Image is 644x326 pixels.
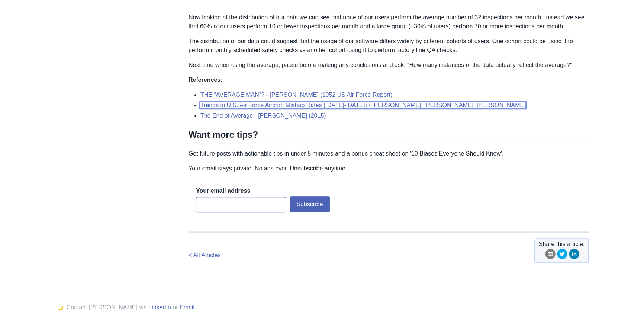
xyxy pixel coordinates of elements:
a: LinkedIn [148,304,171,310]
p: Now looking at the distribution of our data we can see that none of our users perform the average... [189,13,589,31]
button: linkedin [569,249,579,262]
button: Subscribe [290,196,330,212]
a: Email [180,304,194,310]
p: Your email stays private. No ads ever. Unsubscribe anytime. [189,164,589,173]
span: Contact [PERSON_NAME] via [67,304,147,310]
a: < All Articles [189,252,221,258]
span: Share this article: [539,240,585,249]
label: Your email address [196,187,250,195]
a: THE “AVERAGE MAN”? - [PERSON_NAME] (1952 US Air Force Report) [200,92,392,98]
button: email [545,249,556,262]
a: The End of Average - [PERSON_NAME] (2015) [200,112,326,119]
p: The distribution of our data could suggest that the usage of our software differs widely by diffe... [189,37,589,55]
button: twitter [557,249,567,262]
span: or [173,304,178,310]
strong: References: [189,77,223,83]
h2: Want more tips? [189,129,589,143]
p: Next time when using the average, pause before making any conclusions and ask: "How many instance... [189,61,589,70]
button: 🌙 [55,304,66,311]
a: Trends in U.S. Air Force Aircraft Mishap Rates ([DATE]-[DATE]) - [PERSON_NAME], [PERSON_NAME], [P... [200,102,526,108]
p: Get future posts with actionable tips in under 5 minutes and a bonus cheat sheet on '10 Biases Ev... [189,149,589,158]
